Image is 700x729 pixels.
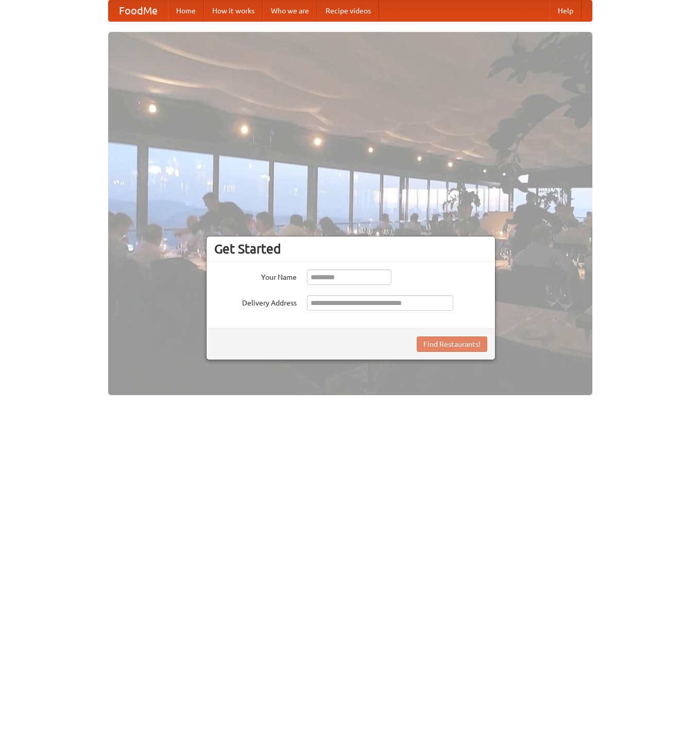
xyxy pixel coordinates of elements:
[317,1,379,21] a: Recipe videos
[214,241,487,257] h3: Get Started
[263,1,317,21] a: Who we are
[109,1,168,21] a: FoodMe
[417,336,487,352] button: Find Restaurants!
[214,295,297,308] label: Delivery Address
[550,1,582,21] a: Help
[204,1,263,21] a: How it works
[168,1,204,21] a: Home
[214,269,297,282] label: Your Name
